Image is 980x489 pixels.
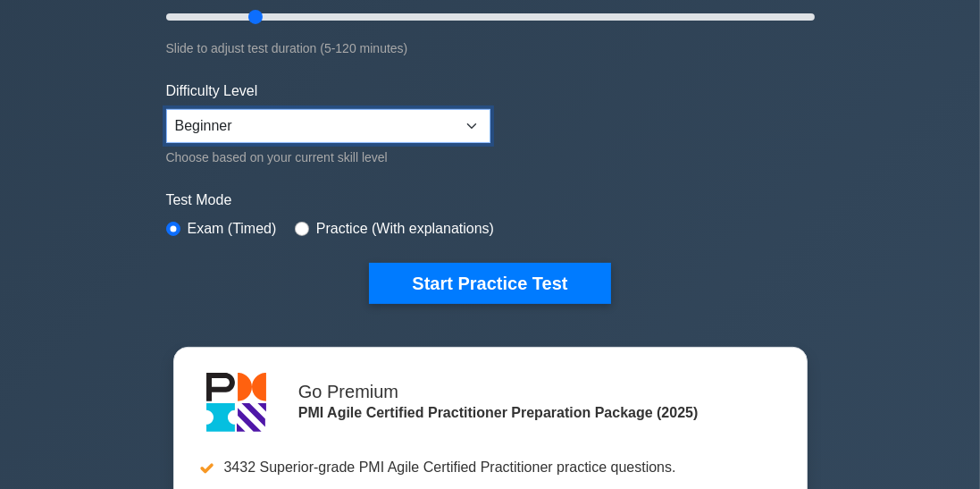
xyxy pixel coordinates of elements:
label: Exam (Timed) [188,218,277,240]
div: Slide to adjust test duration (5-120 minutes) [166,38,815,59]
div: Choose based on your current skill level [166,147,490,168]
label: Difficulty Level [166,80,258,102]
label: Practice (With explanations) [316,218,494,240]
button: Start Practice Test [369,263,610,304]
label: Test Mode [166,190,815,211]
